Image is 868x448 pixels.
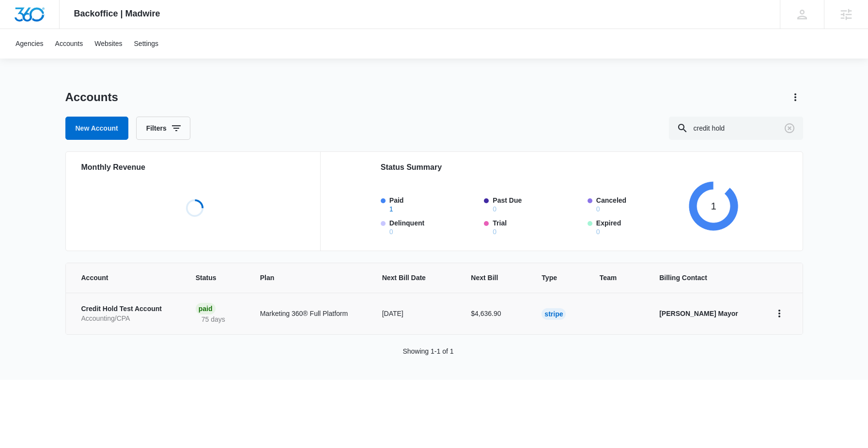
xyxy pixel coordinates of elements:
[782,120,797,136] button: Clear
[596,218,685,235] label: Expired
[81,304,172,314] p: Credit Hold Test Account
[81,314,172,324] p: Accounting/CPA
[596,195,685,212] label: Canceled
[389,195,479,212] label: Paid
[381,162,739,173] h2: Status Summary
[74,9,160,19] span: Backoffice | Madwire
[788,90,803,105] button: Actions
[10,29,49,59] a: Agencies
[81,304,172,323] a: Credit Hold Test AccountAccounting/CPA
[600,273,622,283] span: Team
[459,293,530,334] td: $4,636.90
[389,206,393,212] button: Paid
[493,218,582,235] label: Trial
[196,314,231,325] p: 75 days
[49,29,89,59] a: Accounts
[659,273,748,283] span: Billing Contact
[65,90,118,105] h1: Accounts
[128,29,165,59] a: Settings
[389,218,479,235] label: Delinquent
[65,117,128,140] a: New Account
[260,273,359,283] span: Plan
[89,29,128,59] a: Websites
[81,273,158,283] span: Account
[371,293,460,334] td: [DATE]
[196,303,216,314] div: Paid
[669,117,803,140] input: Search
[403,346,453,357] p: Showing 1-1 of 1
[542,273,562,283] span: Type
[711,201,716,211] tspan: 1
[196,273,223,283] span: Status
[136,117,190,140] button: Filters
[659,310,738,317] strong: [PERSON_NAME] Mayor
[260,309,359,319] p: Marketing 360® Full Platform
[493,195,582,212] label: Past Due
[81,162,309,173] h2: Monthly Revenue
[471,273,504,283] span: Next Bill
[382,273,434,283] span: Next Bill Date
[542,308,566,320] div: Stripe
[772,306,787,321] button: home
